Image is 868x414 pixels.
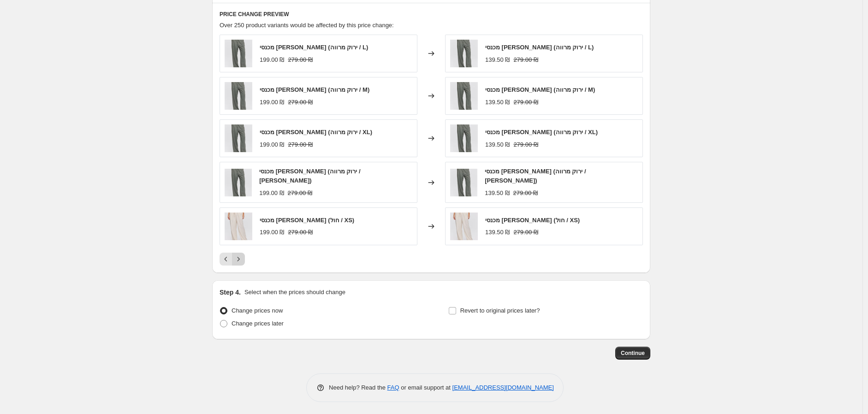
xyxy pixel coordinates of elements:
div: 199.00 ₪ [260,98,284,107]
span: מכנסי [PERSON_NAME] (ירוק מרווה / XL) [260,129,372,136]
span: מכנסי [PERSON_NAME] (ירוק מרווה / M) [260,86,369,93]
span: or email support at [399,384,452,391]
a: FAQ [387,384,399,391]
span: Change prices now [232,307,283,314]
button: Next [232,253,245,266]
img: P3054_1_e782b1f9-557e-4922-83ac-46b49d09324f_80x.jpg [225,124,252,152]
h6: PRICE CHANGE PREVIEW [220,11,643,18]
div: 139.50 ₪ [485,55,510,65]
span: מכנסי [PERSON_NAME] (ירוק מרווה / L) [485,44,594,51]
h2: Step 4. [220,288,241,297]
img: P3054_1_e782b1f9-557e-4922-83ac-46b49d09324f_80x.jpg [450,169,477,196]
div: 139.50 ₪ [485,98,510,107]
strike: 279.00 ₪ [288,98,312,107]
img: P3054_1_e782b1f9-557e-4922-83ac-46b49d09324f_80x.jpg [450,124,478,152]
img: P3054_1_e782b1f9-557e-4922-83ac-46b49d09324f_80x.jpg [225,40,252,67]
div: 199.00 ₪ [260,228,284,237]
span: Change prices later [232,320,284,327]
div: 139.50 ₪ [485,228,510,237]
img: P3054_1_e782b1f9-557e-4922-83ac-46b49d09324f_80x.jpg [450,40,478,67]
button: Previous [220,253,232,266]
span: מכנסי [PERSON_NAME] (חול / XS) [260,217,354,224]
strike: 279.00 ₪ [513,55,538,65]
strike: 279.00 ₪ [288,189,312,198]
img: P3054_1_e782b1f9-557e-4922-83ac-46b49d09324f_80x.jpg [450,82,478,110]
span: Revert to original prices later? [460,307,540,314]
strike: 279.00 ₪ [513,98,538,107]
nav: Pagination [220,253,245,266]
span: Continue [621,349,645,357]
strike: 279.00 ₪ [288,55,312,65]
span: מכנסי [PERSON_NAME] (ירוק מרווה / M) [485,86,595,93]
strike: 279.00 ₪ [513,140,538,149]
div: 139.50 ₪ [485,189,509,198]
div: 199.00 ₪ [260,55,284,65]
span: מכנסי [PERSON_NAME] (חול / XS) [485,217,580,224]
span: מכנסי [PERSON_NAME] (ירוק מרווה / [PERSON_NAME]) [259,168,360,184]
span: Need help? Read the [329,384,387,391]
img: P3054_7_b3d4b37c-be10-471e-ae44-dc53b81b7bd2_80x.jpg [450,213,478,240]
div: 199.00 ₪ [259,189,284,198]
strike: 279.00 ₪ [513,228,538,237]
strike: 279.00 ₪ [513,189,538,198]
button: Continue [615,347,650,360]
div: 139.50 ₪ [485,140,510,149]
span: מכנסי [PERSON_NAME] (ירוק מרווה / [PERSON_NAME]) [485,168,586,184]
a: [EMAIL_ADDRESS][DOMAIN_NAME] [452,384,554,391]
strike: 279.00 ₪ [288,228,312,237]
img: P3054_1_e782b1f9-557e-4922-83ac-46b49d09324f_80x.jpg [225,169,252,196]
img: P3054_1_e782b1f9-557e-4922-83ac-46b49d09324f_80x.jpg [225,82,252,110]
span: מכנסי [PERSON_NAME] (ירוק מרווה / L) [260,44,368,51]
p: Select when the prices should change [244,288,345,297]
span: Over 250 product variants would be affected by this price change: [220,22,394,29]
strike: 279.00 ₪ [288,140,312,149]
span: מכנסי [PERSON_NAME] (ירוק מרווה / XL) [485,129,598,136]
img: P3054_7_b3d4b37c-be10-471e-ae44-dc53b81b7bd2_80x.jpg [225,213,252,240]
div: 199.00 ₪ [260,140,284,149]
